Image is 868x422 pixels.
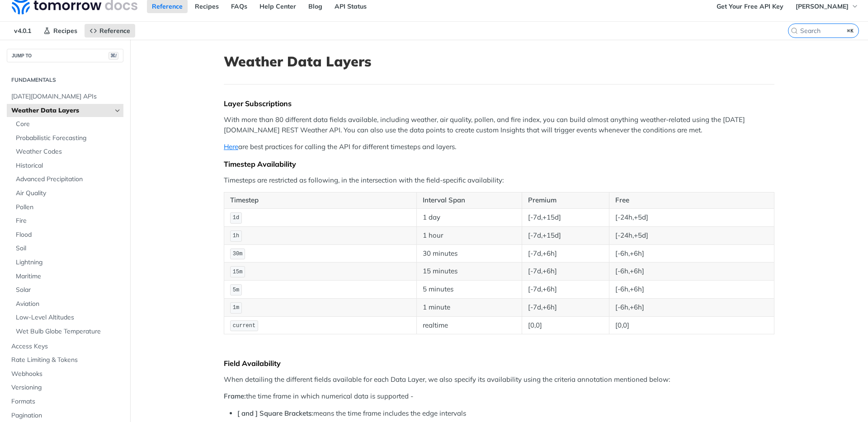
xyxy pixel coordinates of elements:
span: Weather Codes [16,147,121,156]
a: Historical [11,159,123,173]
a: Pollen [11,201,123,214]
a: Lightning [11,256,123,269]
span: Rate Limiting & Tokens [11,356,121,365]
p: When detailing the different fields available for each Data Layer, we also specify its availabili... [224,375,774,385]
span: v4.0.1 [9,24,36,38]
span: Soil [16,244,121,253]
span: Weather Data Layers [11,106,112,115]
span: [PERSON_NAME] [796,2,849,10]
kbd: ⌘K [845,26,856,35]
span: 1d [233,215,239,221]
span: Pollen [16,203,121,212]
span: Pagination [11,411,121,420]
a: Fire [11,214,123,228]
td: [-7d,+15d] [522,226,609,244]
button: Hide subpages for Weather Data Layers [114,107,121,114]
td: realtime [416,316,522,334]
h1: Weather Data Layers [224,53,774,70]
td: [-24h,+5d] [609,226,774,244]
span: current [233,323,255,329]
td: 15 minutes [416,263,522,281]
a: Maritime [11,270,123,283]
td: 5 minutes [416,281,522,299]
a: Reference [85,24,135,38]
td: 1 minute [416,298,522,316]
span: Formats [11,397,121,406]
span: Aviation [16,300,121,309]
span: Reference [99,27,130,35]
a: Weather Codes [11,145,123,159]
td: [-6h,+6h] [609,263,774,281]
a: Probabilistic Forecasting [11,131,123,145]
a: Weather Data LayersHide subpages for Weather Data Layers [7,104,123,117]
p: are best practices for calling the API for different timesteps and layers. [224,142,774,152]
svg: Search [791,27,798,34]
span: Recipes [53,27,77,35]
td: [0,0] [522,316,609,334]
span: 1h [233,233,239,239]
span: Historical [16,161,121,170]
a: Wet Bulb Globe Temperature [11,325,123,338]
span: Maritime [16,272,121,281]
a: Recipes [38,24,82,38]
a: Low-Level Altitudes [11,311,123,324]
span: Probabilistic Forecasting [16,134,121,143]
a: Versioning [7,381,123,394]
span: 15m [233,269,243,275]
a: Rate Limiting & Tokens [7,353,123,367]
a: Core [11,117,123,131]
span: Versioning [11,383,121,392]
div: Field Availability [224,359,774,368]
td: [-7d,+6h] [522,263,609,281]
span: ⌘/ [108,52,118,60]
span: 1m [233,305,239,311]
td: 1 day [416,208,522,226]
th: Interval Span [416,192,522,209]
a: Webhooks [7,367,123,381]
td: 1 hour [416,226,522,244]
div: Timestep Availability [224,159,774,169]
li: means the time frame includes the edge intervals [237,408,774,419]
p: With more than 80 different data fields available, including weather, air quality, pollen, and fi... [224,115,774,135]
span: Low-Level Altitudes [16,313,121,322]
td: [-7d,+6h] [522,281,609,299]
td: [-6h,+6h] [609,298,774,316]
p: Timesteps are restricted as following, in the intersection with the field-specific availability: [224,175,774,186]
td: [-6h,+6h] [609,244,774,263]
span: 30m [233,251,243,257]
a: Formats [7,395,123,408]
span: Webhooks [11,370,121,379]
td: 30 minutes [416,244,522,263]
span: Air Quality [16,189,121,198]
a: Air Quality [11,187,123,200]
a: Advanced Precipitation [11,173,123,186]
strong: [ and ] Square Brackets: [237,409,313,417]
a: Flood [11,228,123,242]
strong: Frame: [224,392,246,400]
a: Aviation [11,297,123,311]
a: Soil [11,242,123,255]
span: Fire [16,216,121,225]
a: Here [224,142,238,151]
span: Flood [16,230,121,239]
a: Access Keys [7,340,123,353]
span: Wet Bulb Globe Temperature [16,327,121,336]
button: JUMP TO⌘/ [7,49,123,62]
h2: Fundamentals [7,76,123,84]
span: 5m [233,287,239,293]
span: Core [16,120,121,129]
span: Advanced Precipitation [16,175,121,184]
th: Free [609,192,774,209]
td: [-7d,+15d] [522,208,609,226]
span: [DATE][DOMAIN_NAME] APIs [11,92,121,101]
span: Solar [16,286,121,295]
p: the time frame in which numerical data is supported - [224,391,774,402]
td: [-7d,+6h] [522,298,609,316]
span: Access Keys [11,342,121,351]
a: [DATE][DOMAIN_NAME] APIs [7,90,123,103]
td: [-6h,+6h] [609,281,774,299]
th: Timestep [224,192,417,209]
th: Premium [522,192,609,209]
div: Layer Subscriptions [224,99,774,108]
td: [-7d,+6h] [522,244,609,263]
